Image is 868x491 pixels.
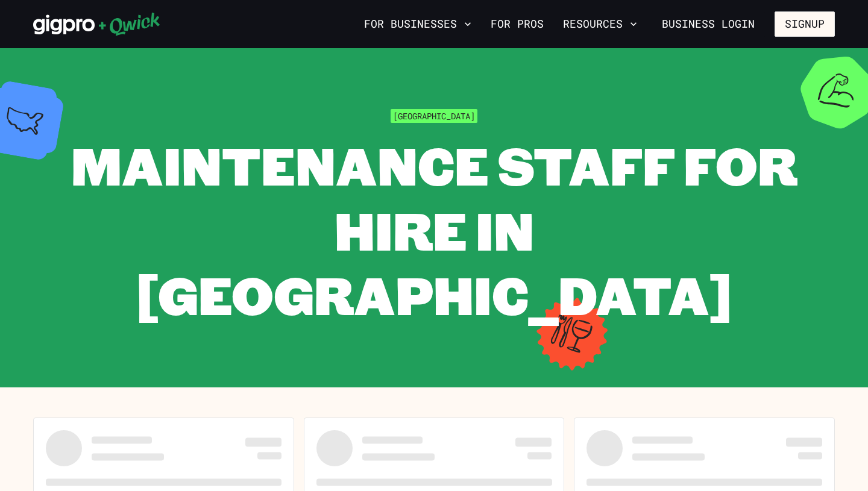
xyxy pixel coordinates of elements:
span: [GEOGRAPHIC_DATA] [391,109,477,123]
button: Resources [558,14,642,34]
button: Signup [775,11,835,37]
span: Maintenance Staff for Hire in [GEOGRAPHIC_DATA] [71,130,797,329]
a: For Pros [486,14,549,34]
button: For Businesses [359,14,476,34]
a: Business Login [652,11,765,37]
